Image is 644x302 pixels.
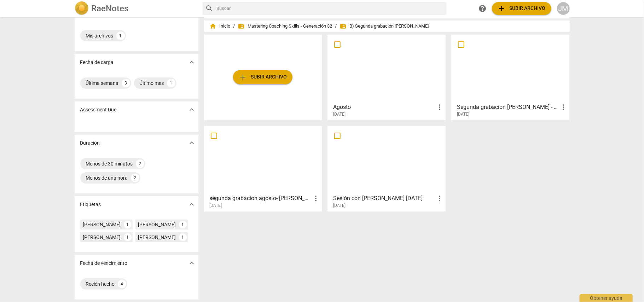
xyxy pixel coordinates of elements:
div: 1 [124,233,132,241]
div: Último mes [140,80,164,87]
div: Mis archivos [86,32,114,39]
button: Mostrar más [186,199,197,210]
p: Assessment Due [80,106,117,114]
span: search [205,4,214,13]
span: Inicio [210,23,231,30]
button: Subir [492,2,551,15]
span: [DATE] [333,111,346,117]
div: Recién hecho [86,280,115,288]
h3: Agosto [333,103,435,111]
div: 1 [124,221,132,228]
span: expand_more [187,58,196,66]
span: folder_shared [340,23,347,30]
button: Mostrar más [186,104,197,115]
a: Obtener ayuda [476,2,489,15]
span: Subir archivo [239,73,287,81]
h3: Sesión con Ana MCS 21-08-25 [333,194,435,203]
button: JM [557,2,570,15]
div: 2 [136,159,144,168]
a: Agosto[DATE] [330,37,443,117]
span: [DATE] [210,203,222,209]
p: Fecha de carga [80,59,114,66]
div: 4 [118,280,126,288]
button: Mostrar más [186,258,197,268]
input: Buscar [217,3,444,14]
span: expand_more [187,139,196,147]
a: segunda grabacion agosto- [PERSON_NAME][DATE] [207,128,320,208]
button: Mostrar más [186,57,197,68]
span: more_vert [559,103,568,111]
div: 1 [167,79,175,87]
div: 2 [131,174,139,182]
div: 1 [116,31,125,40]
img: Logo [75,1,89,16]
span: folder_shared [238,23,245,30]
span: Mastering Coaching Skills - Generación 32 [238,23,332,30]
span: expand_more [187,105,196,114]
h3: segunda grabacion agosto- Victor [210,194,312,203]
p: Fecha de vencimiento [80,260,128,267]
span: B) Segunda grabación [PERSON_NAME] [340,23,429,30]
span: help [478,4,487,13]
div: Última semana [86,80,119,87]
div: Menos de una hora [86,174,128,181]
span: / [233,24,235,29]
span: [DATE] [333,203,346,209]
h3: Segunda grabacion de Agosto - Johana Montoya [457,103,559,111]
span: / [335,24,337,29]
span: expand_more [187,200,196,209]
span: [DATE] [457,111,469,117]
div: [PERSON_NAME] [83,221,121,228]
span: add [498,4,506,13]
div: [PERSON_NAME] [138,221,176,228]
button: Mostrar más [186,138,197,148]
span: Subir archivo [498,4,546,13]
span: more_vert [435,103,444,111]
a: Sesión con [PERSON_NAME] [DATE][DATE] [330,128,443,208]
a: Segunda grabacion [PERSON_NAME] - [PERSON_NAME][DATE] [454,37,567,117]
span: home [210,23,217,30]
h2: RaeNotes [92,4,129,13]
div: [PERSON_NAME] [83,234,121,241]
button: Subir [233,70,292,84]
span: more_vert [435,194,444,203]
div: 1 [179,221,187,228]
div: [PERSON_NAME] [138,234,176,241]
p: Etiquetas [80,201,101,208]
div: 1 [179,233,187,241]
span: expand_more [187,259,196,267]
a: LogoRaeNotes [75,1,197,16]
div: Obtener ayuda [580,294,633,302]
p: Duración [80,139,100,147]
span: add [239,73,247,81]
div: 3 [122,79,130,87]
span: more_vert [312,194,320,203]
div: Menos de 30 minutos [86,160,133,167]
